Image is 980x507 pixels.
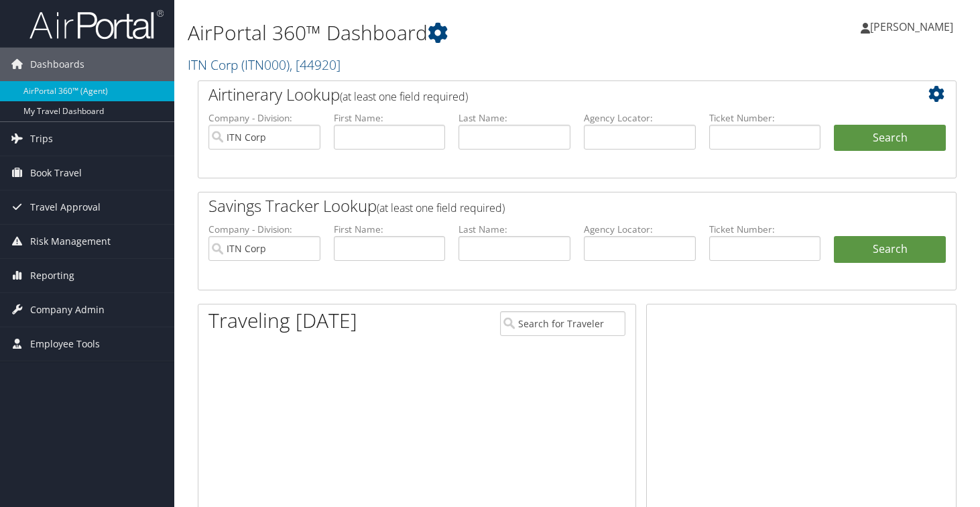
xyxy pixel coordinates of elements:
label: Agency Locator: [584,111,696,125]
button: Search [834,125,946,152]
label: First Name: [334,111,446,125]
input: search accounts [208,236,320,261]
a: Search [834,236,946,263]
h1: Traveling [DATE] [208,306,357,335]
span: , [ 44920 ] [290,56,341,74]
span: Risk Management [30,225,111,258]
img: airportal-logo.png [29,9,164,40]
label: Ticket Number: [709,223,821,236]
label: Company - Division: [208,223,320,236]
h2: Airtinerary Lookup [208,83,883,106]
span: [PERSON_NAME] [870,19,953,34]
label: Company - Division: [208,111,320,125]
span: (at least one field required) [340,89,468,104]
span: Reporting [30,259,74,292]
span: Company Admin [30,293,105,327]
a: ITN Corp [188,56,341,74]
label: Last Name: [458,223,570,236]
h1: AirPortal 360™ Dashboard [188,19,707,47]
span: Travel Approval [30,190,101,224]
label: Agency Locator: [584,223,696,236]
label: First Name: [334,223,446,236]
span: Book Travel [30,156,82,190]
a: [PERSON_NAME] [861,7,967,47]
label: Last Name: [458,111,570,125]
span: Employee Tools [30,327,100,361]
span: Trips [30,122,53,156]
h2: Savings Tracker Lookup [208,194,883,217]
label: Ticket Number: [709,111,821,125]
input: Search for Traveler [500,311,625,336]
span: Dashboards [30,48,84,81]
span: ( ITN000 ) [241,56,290,74]
span: (at least one field required) [377,201,505,215]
